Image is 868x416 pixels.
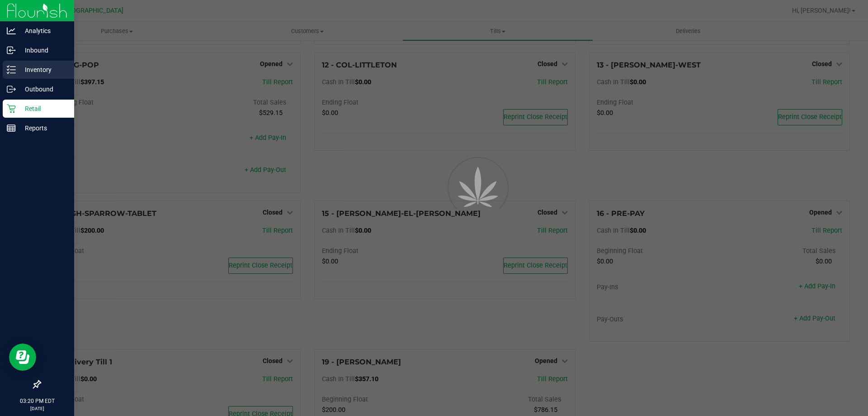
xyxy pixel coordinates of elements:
[7,104,16,113] inline-svg: Retail
[7,124,16,133] inline-svg: Reports
[16,25,70,36] p: Analytics
[7,65,16,74] inline-svg: Inventory
[16,45,70,56] p: Inbound
[16,84,70,95] p: Outbound
[16,64,70,75] p: Inventory
[16,103,70,114] p: Retail
[16,123,70,134] p: Reports
[9,344,36,371] iframe: Resource center
[7,46,16,55] inline-svg: Inbound
[7,85,16,94] inline-svg: Outbound
[7,26,16,35] inline-svg: Analytics
[4,397,70,405] p: 03:20 PM EDT
[4,405,70,412] p: [DATE]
